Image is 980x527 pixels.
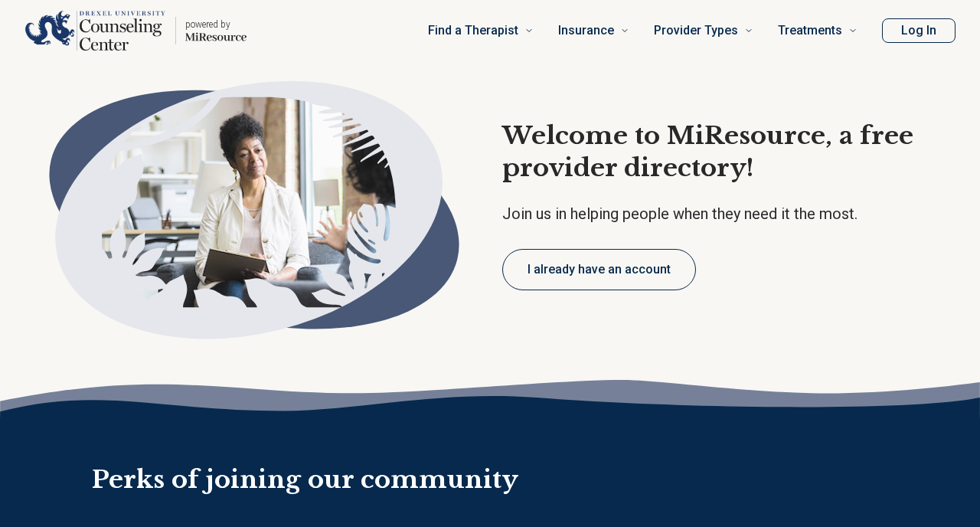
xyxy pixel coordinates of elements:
[502,203,955,224] p: Join us in helping people when they need it the most.
[502,120,955,184] h1: Welcome to MiResource, a free provider directory!
[882,18,955,43] button: Log In
[654,20,738,41] span: Provider Types
[185,18,247,31] p: powered by
[92,415,888,496] h2: Perks of joining our community
[428,20,518,41] span: Find a Therapist
[558,20,614,41] span: Insurance
[24,6,247,55] a: Home page
[502,249,696,290] button: I already have an account
[778,20,842,41] span: Treatments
